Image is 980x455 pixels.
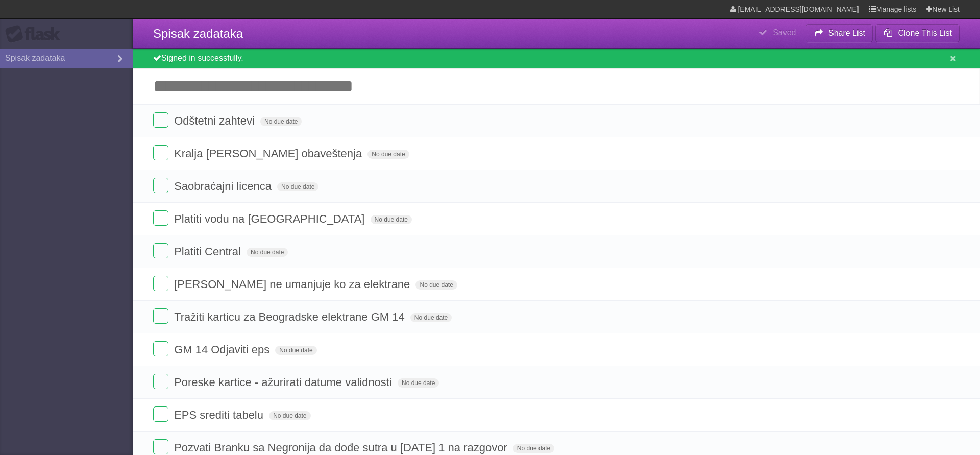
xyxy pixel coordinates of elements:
span: Odštetni zahtevi [174,114,257,127]
button: Clone This List [875,24,960,42]
span: Spisak zadataka [153,27,243,40]
label: Done [153,374,168,389]
span: Platiti Central [174,245,243,258]
div: Flask [5,25,66,43]
span: GM 14 Odjaviti eps [174,343,272,356]
span: No due date [415,280,457,290]
span: No due date [410,313,452,322]
span: Kralja [PERSON_NAME] obaveštenja [174,147,364,160]
span: No due date [398,378,439,388]
b: Share List [828,29,865,37]
span: No due date [269,411,310,420]
span: No due date [367,150,409,159]
span: Pozvati Branku sa Negronija da dođe sutra u [DATE] 1 na razgovor [174,441,510,454]
label: Done [153,308,168,324]
label: Done [153,439,168,454]
span: No due date [371,215,412,224]
span: EPS srediti tabelu [174,409,266,421]
label: Done [153,341,168,356]
b: Clone This List [898,29,952,37]
span: No due date [260,117,302,126]
label: Done [153,243,168,258]
button: Share List [806,24,873,42]
span: Saobraćajni licenca [174,180,274,193]
span: Tražiti karticu za Beogradske elektrane GM 14 [174,310,407,323]
div: Signed in successfully. [133,49,980,68]
span: No due date [247,248,288,257]
label: Done [153,145,168,160]
span: Platiti vodu na [GEOGRAPHIC_DATA] [174,212,367,225]
label: Done [153,406,168,422]
label: Done [153,178,168,193]
label: Done [153,210,168,226]
span: No due date [275,346,316,355]
b: Saved [773,28,796,37]
span: [PERSON_NAME] ne umanjuje ko za elektrane [174,278,412,291]
label: Done [153,112,168,128]
label: Done [153,276,168,291]
span: Poreske kartice - ažurirati datume validnosti [174,376,395,389]
span: No due date [277,182,318,191]
span: No due date [513,444,554,453]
